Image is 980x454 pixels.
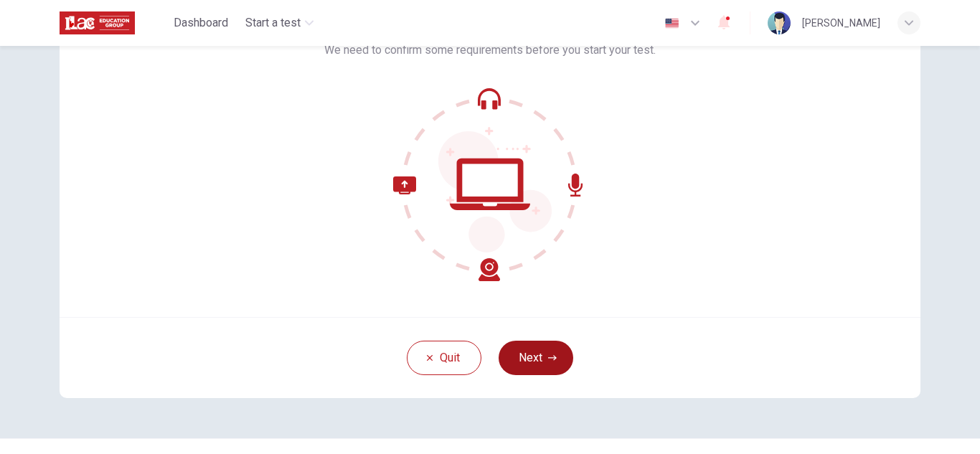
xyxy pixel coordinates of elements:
[240,10,319,36] button: Start a test
[245,14,301,32] span: Start a test
[60,9,135,37] img: ILAC logo
[168,10,234,36] button: Dashboard
[407,341,481,375] button: Quit
[768,11,791,34] img: Profile picture
[174,14,228,32] span: Dashboard
[324,42,656,59] span: We need to confirm some requirements before you start your test.
[663,18,681,29] img: en
[60,9,168,37] a: ILAC logo
[499,341,573,375] button: Next
[802,14,880,32] div: [PERSON_NAME]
